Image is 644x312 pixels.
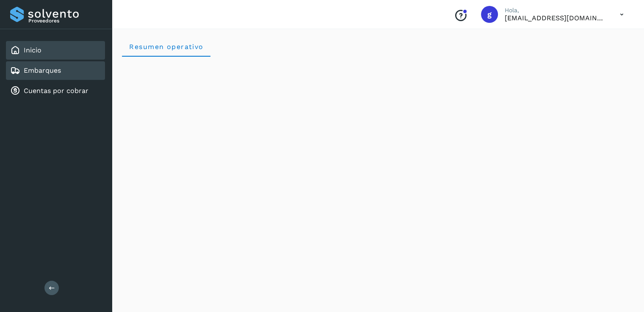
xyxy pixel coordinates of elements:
[129,43,204,51] span: Resumen operativo
[6,41,105,60] div: Inicio
[6,82,105,100] div: Cuentas por cobrar
[24,87,88,95] a: Cuentas por cobrar
[24,66,61,74] a: Embarques
[24,46,41,54] a: Inicio
[505,7,606,14] p: Hola,
[505,14,606,22] p: gzamora@tyaasa.mx
[6,61,105,80] div: Embarques
[28,18,102,24] p: Proveedores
